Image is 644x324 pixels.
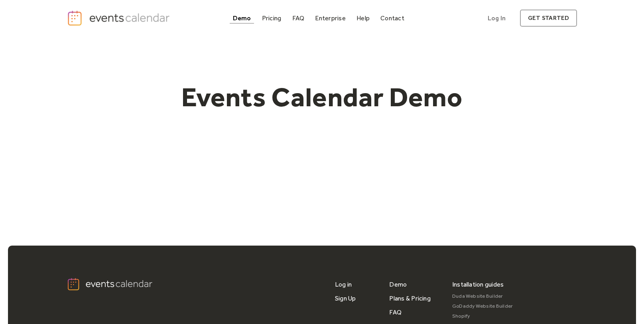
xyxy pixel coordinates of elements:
[389,305,402,319] a: FAQ
[315,16,345,20] div: Enterprise
[335,277,352,291] a: Log in
[380,16,404,20] div: Contact
[289,13,308,23] a: FAQ
[452,277,504,291] div: Installation guides
[233,16,251,20] div: Demo
[335,291,356,305] a: Sign Up
[353,13,373,23] a: Help
[377,13,408,23] a: Contact
[292,16,305,20] div: FAQ
[389,291,431,305] a: Plans & Pricing
[312,13,349,23] a: Enterprise
[389,277,407,291] a: Demo
[169,81,475,113] h1: Events Calendar Demo
[452,311,513,321] a: Shopify
[480,10,514,27] a: Log In
[230,13,254,23] a: Demo
[67,10,172,26] a: home
[452,301,513,311] a: GoDaddy Website Builder
[356,16,370,20] div: Help
[520,10,577,27] a: get started
[259,13,285,23] a: Pricing
[452,291,513,301] a: Duda Website Builder
[262,16,282,20] div: Pricing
